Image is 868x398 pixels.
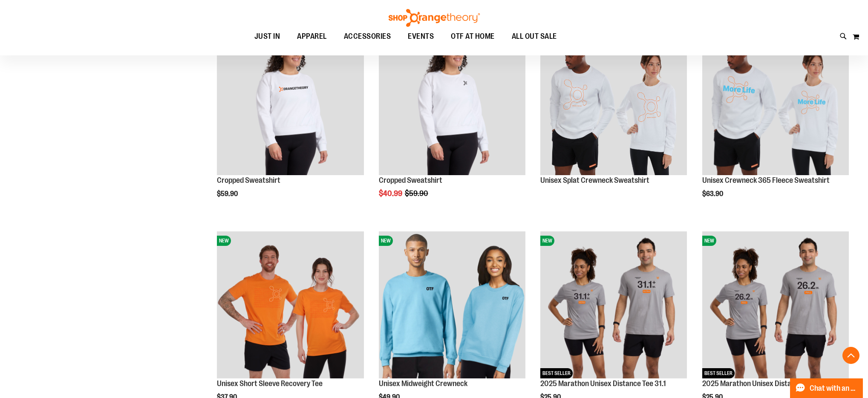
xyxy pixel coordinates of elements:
[217,176,280,185] a: Cropped Sweatshirt
[702,368,735,378] span: BEST SELLER
[536,24,691,198] div: product
[451,27,495,46] span: OTF AT HOME
[379,236,393,246] span: NEW
[379,231,525,378] img: Unisex Midweight Crewneck
[217,28,363,176] a: Front of 2024 Q3 Balanced Basic Womens Cropped SweatshirtNEW
[698,24,853,219] div: product
[213,24,368,219] div: product
[540,28,687,176] a: Unisex Splat Crewneck SweatshirtNEW
[217,379,323,388] a: Unisex Short Sleeve Recovery Tee
[387,9,481,27] img: Shop Orangetheory
[217,28,363,175] img: Front of 2024 Q3 Balanced Basic Womens Cropped Sweatshirt
[379,231,525,379] a: Unisex Midweight CrewneckNEW
[540,379,666,388] a: 2025 Marathon Unisex Distance Tee 31.1
[254,27,280,46] span: JUST IN
[540,236,554,246] span: NEW
[379,189,404,198] span: $40.99
[790,378,863,398] button: Chat with an Expert
[512,27,557,46] span: ALL OUT SALE
[405,189,430,198] span: $59.90
[540,28,687,175] img: Unisex Splat Crewneck Sweatshirt
[702,236,716,246] span: NEW
[217,231,363,379] a: Unisex Short Sleeve Recovery TeeNEW
[379,28,525,176] a: Front facing view of Cropped SweatshirtNEW
[702,176,830,185] a: Unisex Crewneck 365 Fleece Sweatshirt
[702,28,849,176] a: Unisex Crewneck 365 Fleece SweatshirtNEW
[842,347,859,364] button: Back To Top
[375,24,530,219] div: product
[540,368,573,378] span: BEST SELLER
[702,190,724,198] span: $63.90
[540,176,649,185] a: Unisex Splat Crewneck Sweatshirt
[379,176,442,185] a: Cropped Sweatshirt
[297,27,327,46] span: APPAREL
[217,190,239,198] span: $59.90
[702,379,830,388] a: 2025 Marathon Unisex Distance Tee 26.2
[217,231,363,378] img: Unisex Short Sleeve Recovery Tee
[408,27,434,46] span: EVENTS
[810,384,858,392] span: Chat with an Expert
[379,28,525,175] img: Front facing view of Cropped Sweatshirt
[344,27,391,46] span: ACCESSORIES
[702,231,849,379] a: 2025 Marathon Unisex Distance Tee 26.2NEWBEST SELLER
[217,236,231,246] span: NEW
[540,231,687,379] a: 2025 Marathon Unisex Distance Tee 31.1NEWBEST SELLER
[540,231,687,378] img: 2025 Marathon Unisex Distance Tee 31.1
[702,28,849,175] img: Unisex Crewneck 365 Fleece Sweatshirt
[379,379,467,388] a: Unisex Midweight Crewneck
[702,231,849,378] img: 2025 Marathon Unisex Distance Tee 26.2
